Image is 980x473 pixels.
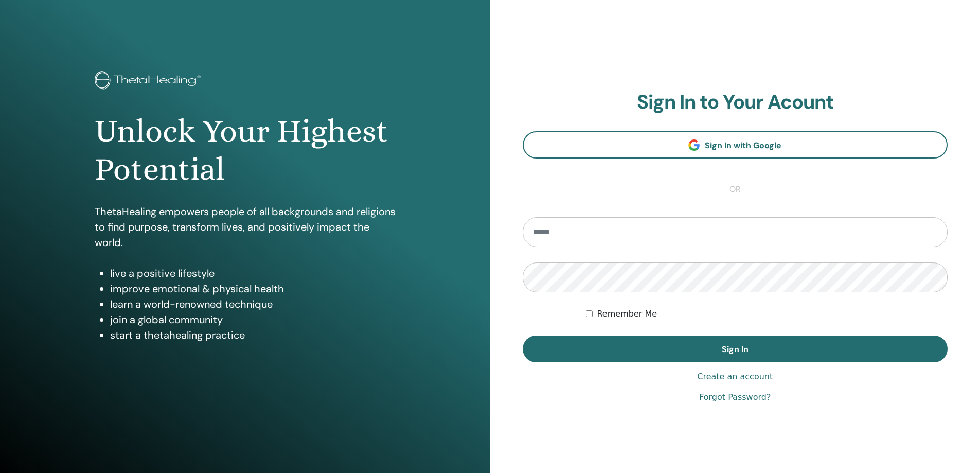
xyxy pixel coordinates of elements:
h1: Unlock Your Highest Potential [95,112,396,189]
li: start a thetahealing practice [110,327,396,343]
button: Sign In [523,336,948,362]
a: Create an account [697,371,773,383]
p: ThetaHealing empowers people of all backgrounds and religions to find purpose, transform lives, a... [95,204,396,250]
li: join a global community [110,312,396,327]
li: learn a world-renowned technique [110,296,396,312]
span: Sign In with Google [705,140,781,151]
div: Keep me authenticated indefinitely or until I manually logout [586,308,948,320]
a: Forgot Password? [699,391,771,404]
li: improve emotional & physical health [110,281,396,296]
span: or [724,183,746,196]
a: Sign In with Google [523,131,948,159]
span: Sign In [722,344,749,355]
li: live a positive lifestyle [110,266,396,281]
h2: Sign In to Your Acount [523,91,948,114]
label: Remember Me [597,308,657,320]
